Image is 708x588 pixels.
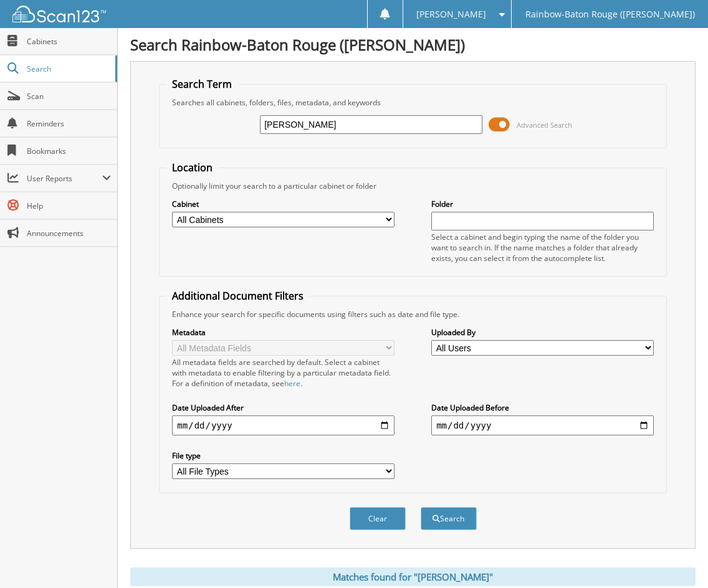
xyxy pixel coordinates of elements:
[27,118,111,129] span: Reminders
[130,567,696,586] div: Matches found for "[PERSON_NAME]"
[130,34,696,55] h1: Search Rainbow-Baton Rouge ([PERSON_NAME])
[166,181,659,191] div: Optionally limit your search to a particular cabinet or folder
[166,289,310,303] legend: Additional Document Filters
[416,11,486,18] span: [PERSON_NAME]
[166,97,659,108] div: Searches all cabinets, folders, files, metadata, and keywords
[525,11,695,18] span: Rainbow-Baton Rouge ([PERSON_NAME])
[431,402,654,413] label: Date Uploaded Before
[12,6,106,22] img: scan123-logo-white.svg
[172,402,395,413] label: Date Uploaded After
[431,232,654,263] div: Select a cabinet and begin typing the name of the folder you want to search in. If the name match...
[431,415,654,435] input: end
[172,199,395,209] label: Cabinet
[166,309,659,320] div: Enhance your search for specific documents using filters such as date and file type.
[27,91,111,102] span: Scan
[172,415,395,435] input: start
[172,450,395,461] label: File type
[27,173,102,184] span: User Reports
[284,378,300,389] a: here
[27,64,109,74] span: Search
[172,357,395,389] div: All metadata fields are searched by default. Select a cabinet with metadata to enable filtering b...
[27,228,111,239] span: Announcements
[172,327,395,338] label: Metadata
[27,146,111,156] span: Bookmarks
[27,201,111,211] span: Help
[431,199,654,209] label: Folder
[431,327,654,338] label: Uploaded By
[166,77,238,91] legend: Search Term
[27,36,111,47] span: Cabinets
[350,507,406,530] button: Clear
[166,161,219,174] legend: Location
[421,507,477,530] button: Search
[517,120,572,130] span: Advanced Search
